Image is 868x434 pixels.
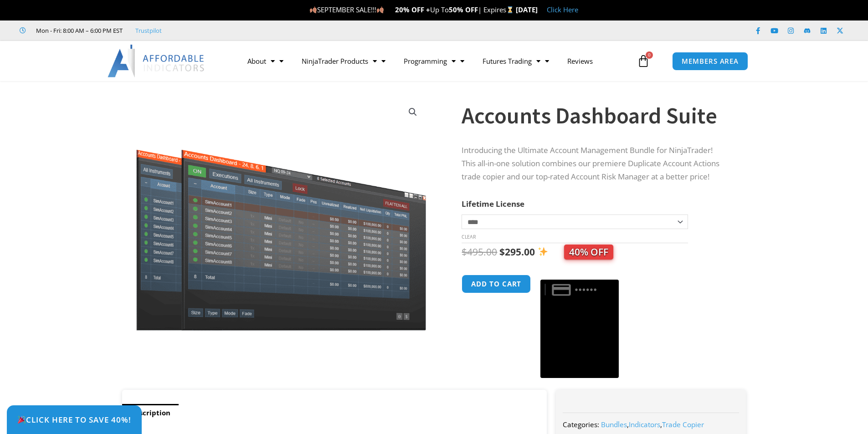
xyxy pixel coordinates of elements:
[377,6,384,13] img: 🍂
[405,104,421,120] a: View full-screen image gallery
[516,5,538,14] strong: [DATE]
[462,245,497,258] bdi: 495.00
[309,5,516,14] span: SEPTEMBER SALE!!! Up To | Expires
[18,416,26,424] img: 🎉
[462,234,476,240] a: Clear options
[34,25,123,36] span: Mon - Fri: 8:00 AM – 6:00 PM EST
[507,6,514,13] img: ⌛
[499,245,505,258] span: $
[462,144,728,184] p: Introducing the Ultimate Account Management Bundle for NinjaTrader! This all-in-one solution comb...
[539,273,621,274] iframe: Secure payment input frame
[547,5,578,14] a: Click Here
[449,5,478,14] strong: 50% OFF
[238,51,293,71] a: About
[564,245,613,260] span: 40% OFF
[538,247,548,256] img: ✨
[108,45,205,77] img: LogoAI | Affordable Indicators – NinjaTrader
[135,25,162,36] a: Trustpilot
[238,51,635,71] nav: Menu
[462,245,467,258] span: $
[395,51,473,71] a: Programming
[499,245,535,258] bdi: 295.00
[473,51,558,71] a: Futures Trading
[672,52,748,71] a: MEMBERS AREA
[540,280,619,378] button: Buy with GPay
[682,58,739,65] span: MEMBERS AREA
[395,5,430,14] strong: 20% OFF +
[462,199,524,209] label: Lifetime License
[17,416,131,424] span: Click Here to save 40%!
[462,275,531,293] button: Add to cart
[558,51,602,71] a: Reviews
[293,51,395,71] a: NinjaTrader Products
[7,405,142,434] a: 🎉Click Here to save 40%!
[623,48,663,74] a: 0
[462,100,728,132] h1: Accounts Dashboard Suite
[575,285,598,295] text: ••••••
[310,6,317,13] img: 🍂
[646,51,653,59] span: 0
[135,97,428,331] img: Screenshot 2024-08-26 155710eeeee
